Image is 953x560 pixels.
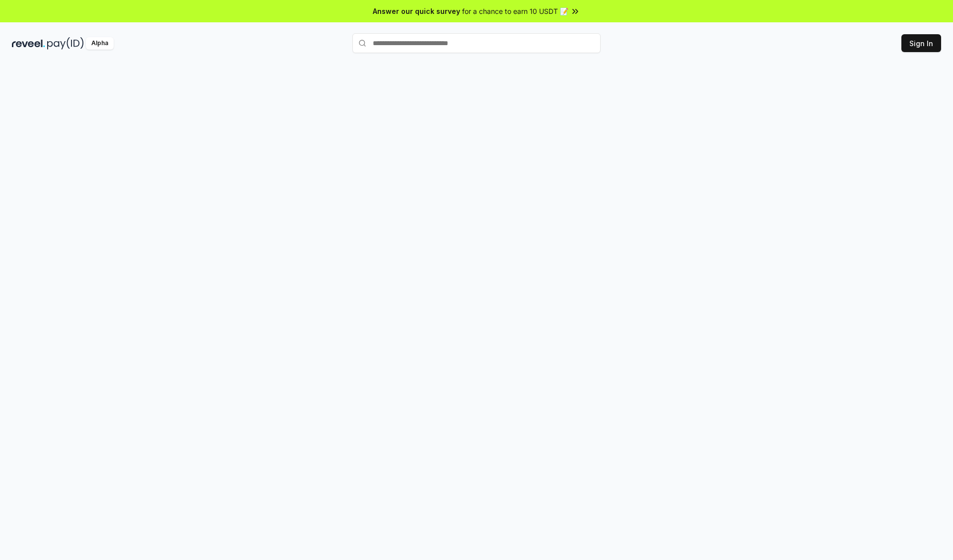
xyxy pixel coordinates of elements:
button: Sign In [901,34,941,52]
img: pay_id [47,37,84,50]
span: Answer our quick survey [373,6,460,16]
img: reveel_dark [12,37,45,50]
div: Alpha [86,37,114,50]
span: for a chance to earn 10 USDT 📝 [462,6,568,16]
